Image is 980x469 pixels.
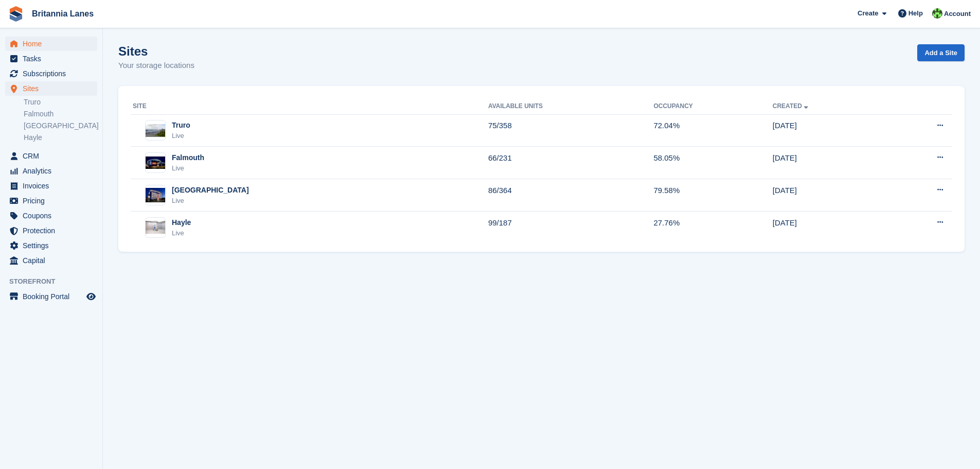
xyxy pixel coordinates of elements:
a: Falmouth [24,109,97,119]
img: Robert Parr [932,8,942,19]
img: Image of Exeter site [146,188,165,203]
td: [DATE] [773,179,886,212]
div: Live [172,163,204,173]
a: menu [5,253,97,268]
a: menu [5,37,97,51]
img: Image of Truro site [146,124,165,137]
span: Help [908,8,923,19]
p: Your storage locations [118,60,194,72]
span: Subscriptions [23,66,84,81]
td: 86/364 [488,179,653,212]
h1: Sites [118,44,194,58]
th: Site [131,98,488,115]
span: Booking Portal [23,289,84,304]
span: Create [858,8,878,19]
td: 79.58% [653,179,772,212]
span: Invoices [23,179,84,193]
div: Live [172,196,249,206]
img: Image of Hayle site [146,221,165,234]
a: Hayle [24,133,97,143]
span: Coupons [23,209,84,223]
a: Add a Site [917,44,965,61]
a: menu [5,149,97,163]
a: menu [5,164,97,178]
div: Live [172,131,190,141]
td: 72.04% [653,114,772,147]
a: menu [5,238,97,253]
a: menu [5,81,97,96]
div: [GEOGRAPHIC_DATA] [172,185,249,196]
span: Home [23,37,84,51]
span: Account [944,9,971,19]
a: menu [5,66,97,81]
span: Capital [23,253,84,268]
th: Available Units [488,98,653,115]
div: Hayle [172,217,191,228]
span: Analytics [23,164,84,178]
td: 99/187 [488,212,653,244]
a: menu [5,289,97,304]
span: Protection [23,223,84,238]
a: [GEOGRAPHIC_DATA] [24,121,97,131]
a: menu [5,223,97,238]
a: Britannia Lanes [28,5,98,22]
td: 75/358 [488,114,653,147]
th: Occupancy [653,98,772,115]
img: Image of Falmouth site [146,157,165,169]
td: [DATE] [773,212,886,244]
a: menu [5,179,97,193]
td: [DATE] [773,147,886,179]
div: Truro [172,120,190,131]
a: menu [5,209,97,223]
a: Created [773,102,810,110]
span: Sites [23,81,84,96]
span: Storefront [9,276,102,287]
a: Preview store [85,290,97,303]
td: [DATE] [773,114,886,147]
span: Settings [23,238,84,253]
img: stora-icon-8386f47178a22dfd0bd8f6a31ec36ba5ce8667c1dd55bd0f319d3a0aa187defe.svg [8,6,24,22]
span: Tasks [23,51,84,66]
a: Truro [24,97,97,107]
span: CRM [23,149,84,163]
div: Live [172,228,191,238]
span: Pricing [23,194,84,208]
td: 27.76% [653,212,772,244]
td: 58.05% [653,147,772,179]
td: 66/231 [488,147,653,179]
div: Falmouth [172,152,204,163]
a: menu [5,194,97,208]
a: menu [5,51,97,66]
